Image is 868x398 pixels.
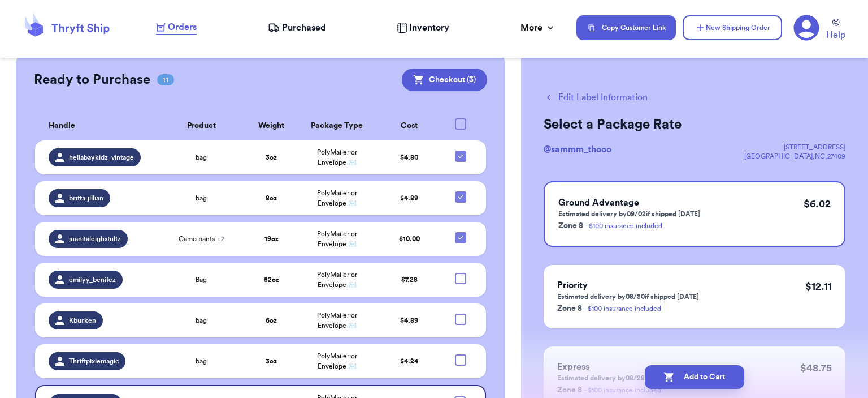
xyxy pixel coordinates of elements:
[645,365,744,389] button: Add to Cart
[196,275,207,284] span: Bag
[584,305,661,312] a: - $100 insurance included
[69,234,121,243] span: juanitaleighstultz
[69,153,134,162] span: hellabaykidz_vintage
[266,195,277,202] strong: 8 oz
[401,276,418,283] span: $ 7.28
[400,317,418,324] span: $ 4.89
[400,154,418,161] span: $ 4.80
[585,222,662,229] a: - $100 insurance included
[558,222,583,230] span: Zone 8
[520,21,556,35] div: More
[266,317,277,324] strong: 6 oz
[804,196,831,212] p: $ 6.02
[557,305,582,313] span: Zone 8
[69,194,103,203] span: britta.jillian
[402,69,487,91] button: Checkout (3)
[744,152,845,161] div: [GEOGRAPHIC_DATA] , NC , 27409
[826,28,845,42] span: Help
[317,190,357,207] span: PolyMailer or Envelope ✉️
[158,112,245,140] th: Product
[157,74,174,85] span: 11
[409,21,449,35] span: Inventory
[317,312,357,329] span: PolyMailer or Envelope ✉️
[196,194,207,203] span: bag
[268,21,326,35] a: Purchased
[266,358,277,365] strong: 3 oz
[544,91,648,104] button: Edit Label Information
[168,20,197,34] span: Orders
[317,271,357,288] span: PolyMailer or Envelope ✉️
[245,112,298,140] th: Weight
[397,21,449,35] a: Inventory
[196,316,207,325] span: bag
[576,15,676,40] button: Copy Customer Link
[557,281,588,290] span: Priority
[400,195,418,202] span: $ 4.89
[544,115,845,134] h2: Select a Package Rate
[298,112,377,140] th: Package Type
[683,15,782,40] button: New Shipping Order
[179,234,224,243] span: Camo pants
[317,149,357,166] span: PolyMailer or Envelope ✉️
[264,236,279,242] strong: 19 oz
[399,236,420,242] span: $ 10.00
[826,19,845,42] a: Help
[49,120,75,132] span: Handle
[317,230,357,247] span: PolyMailer or Envelope ✉️
[317,353,357,370] span: PolyMailer or Envelope ✉️
[69,316,96,325] span: Kburken
[196,357,207,366] span: bag
[557,292,699,301] p: Estimated delivery by 08/30 if shipped [DATE]
[558,209,700,219] p: Estimated delivery by 09/02 if shipped [DATE]
[282,21,326,35] span: Purchased
[69,357,119,366] span: Thriftpixiemagic
[34,71,150,89] h2: Ready to Purchase
[196,153,207,162] span: bag
[744,143,845,152] div: [STREET_ADDRESS]
[69,275,116,284] span: emilyy_benitez
[217,236,224,242] span: + 2
[400,358,418,365] span: $ 4.24
[558,198,639,207] span: Ground Advantage
[805,279,832,294] p: $ 12.11
[264,276,279,283] strong: 52 oz
[544,145,611,154] span: @ sammm_thooo
[156,20,197,35] a: Orders
[266,154,277,161] strong: 3 oz
[376,112,442,140] th: Cost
